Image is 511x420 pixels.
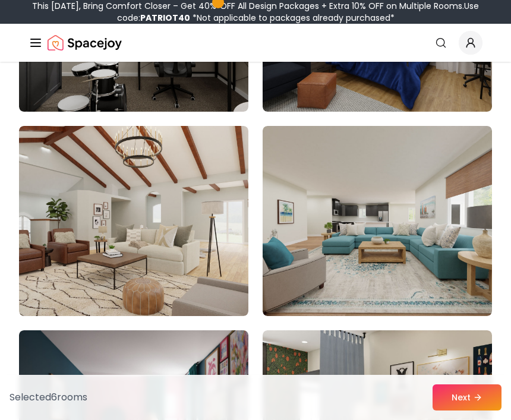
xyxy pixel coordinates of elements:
a: Spacejoy [48,31,122,55]
img: Spacejoy Logo [48,31,122,55]
img: Room room-36 [263,126,492,316]
img: Room room-35 [19,126,248,316]
span: *Not applicable to packages already purchased* [190,12,395,24]
button: Next [433,384,501,410]
b: PATRIOT40 [140,12,190,24]
p: Selected 6 room s [10,390,87,405]
nav: Global [29,24,482,62]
